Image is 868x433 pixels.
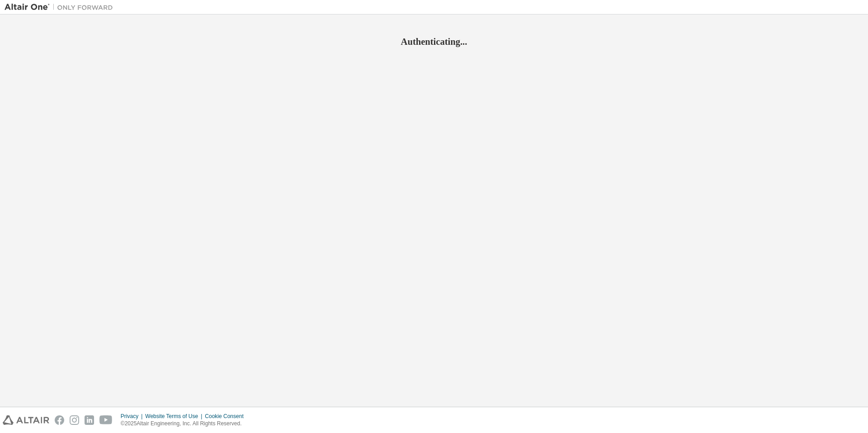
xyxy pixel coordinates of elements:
[121,420,249,428] p: © 2025 Altair Engineering, Inc. All Rights Reserved.
[85,415,94,425] img: linkedin.svg
[205,413,249,420] div: Cookie Consent
[121,413,145,420] div: Privacy
[99,415,113,425] img: youtube.svg
[5,36,863,48] h2: Authenticating...
[70,415,79,425] img: instagram.svg
[145,413,205,420] div: Website Terms of Use
[3,415,49,425] img: altair_logo.svg
[5,3,118,12] img: Altair One
[55,415,64,425] img: facebook.svg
